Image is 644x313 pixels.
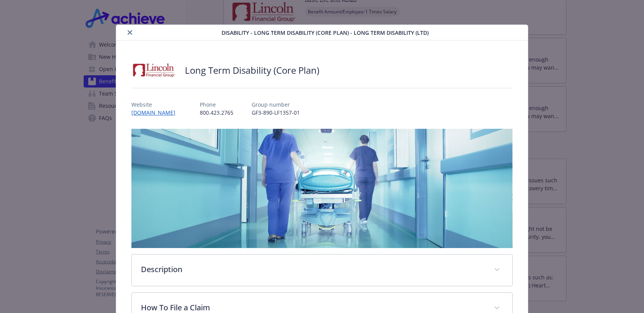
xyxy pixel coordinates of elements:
[200,101,233,109] p: Phone
[252,101,300,109] p: Group number
[222,29,429,37] span: Disability - Long Term Disability (Core Plan) - Long Term Disability (LTD)
[185,64,319,77] h2: Long Term Disability (Core Plan)
[125,28,134,37] button: close
[131,129,512,248] img: banner
[131,59,177,82] img: Lincoln Financial Group
[141,264,484,275] p: Description
[132,255,512,286] div: Description
[200,109,233,117] p: 800.423.2765
[252,109,300,117] p: GF3-890-LF1357-01
[131,101,181,109] p: Website
[131,109,181,116] a: [DOMAIN_NAME]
